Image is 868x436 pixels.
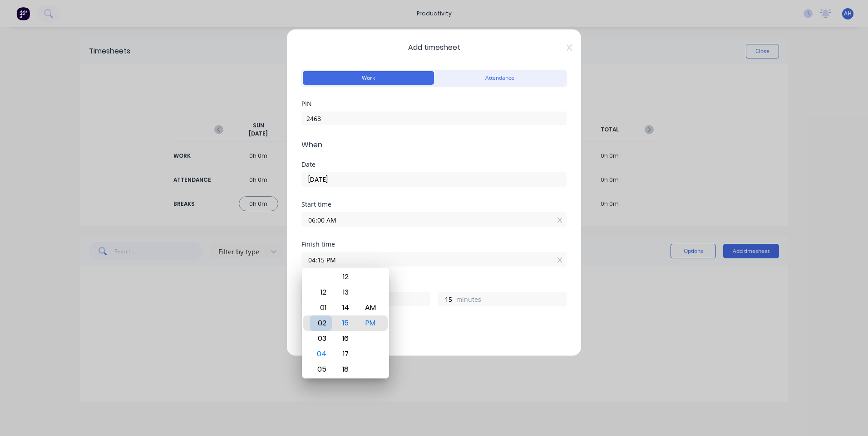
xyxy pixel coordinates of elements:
[310,285,332,300] div: 12
[301,281,567,287] div: Hours worked
[335,285,357,300] div: 13
[310,300,332,315] div: 01
[335,300,357,315] div: 14
[456,295,566,306] label: minutes
[310,315,332,331] div: 02
[335,315,357,331] div: 15
[301,101,567,107] div: PIN
[303,71,434,85] button: Work
[335,331,357,346] div: 16
[438,292,454,306] input: 0
[301,42,567,53] span: Add timesheet
[301,161,567,168] div: Date
[301,321,567,327] div: Breaks
[335,362,357,377] div: 18
[301,111,567,125] input: Enter PIN
[434,71,565,85] button: Attendance
[301,140,567,150] span: When
[301,241,567,247] div: Finish time
[301,201,567,208] div: Start time
[335,346,357,362] div: 17
[305,335,563,347] div: Add breaks
[310,362,332,377] div: 05
[335,269,357,285] div: 12
[360,315,382,331] div: PM
[308,268,333,378] div: Hour
[310,346,332,362] div: 04
[333,268,358,378] div: Minute
[360,300,382,315] div: AM
[310,331,332,346] div: 03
